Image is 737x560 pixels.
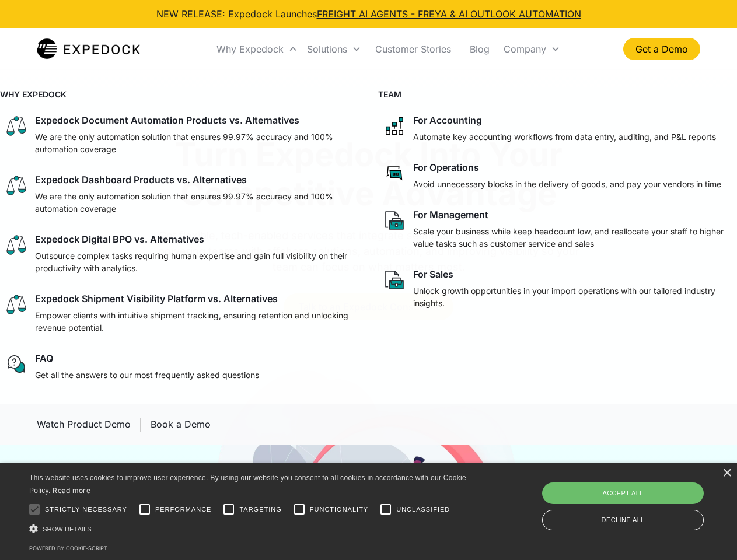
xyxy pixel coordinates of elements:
img: paper and bag icon [383,209,406,232]
img: paper and bag icon [383,268,406,292]
a: Book a Demo [151,414,211,435]
a: Powered by cookie-script [29,545,107,551]
p: Avoid unnecessary blocks in the delivery of goods, and pay your vendors in time [413,178,721,190]
img: Expedock Logo [37,37,140,61]
div: Why Expedock [212,29,302,69]
span: Strictly necessary [45,505,127,514]
span: Show details [43,526,92,533]
iframe: Chat Widget [543,434,737,560]
div: FAQ [35,352,53,364]
div: For Sales [413,268,453,280]
img: network like icon [383,114,406,138]
div: For Management [413,209,488,220]
div: Expedock Shipment Visibility Platform vs. Alternatives [35,293,278,304]
div: Expedock Dashboard Products vs. Alternatives [35,174,247,185]
p: Automate key accounting workflows from data entry, auditing, and P&L reports [413,131,716,143]
div: Company [499,29,565,69]
div: Solutions [307,43,347,55]
div: For Accounting [413,114,482,126]
img: regular chat bubble icon [5,352,28,376]
span: Targeting [239,505,281,514]
img: scale icon [5,114,28,138]
img: scale icon [5,174,28,197]
p: We are the only automation solution that ensures 99.97% accuracy and 100% automation coverage [35,131,355,155]
img: scale icon [5,293,28,316]
a: open lightbox [37,414,131,435]
div: Watch Product Demo [37,418,131,430]
p: Empower clients with intuitive shipment tracking, ensuring retention and unlocking revenue potent... [35,309,355,334]
div: NEW RELEASE: Expedock Launches [156,7,581,21]
a: FREIGHT AI AGENTS - FREYA & AI OUTLOOK AUTOMATION [317,8,581,20]
a: Read more [53,486,90,495]
p: Outsource complex tasks requiring human expertise and gain full visibility on their productivity ... [35,250,355,274]
div: Company [504,43,546,55]
img: rectangular chat bubble icon [383,162,406,185]
a: Blog [460,29,499,69]
div: Why Expedock [216,43,284,55]
img: scale icon [5,233,28,257]
span: Unclassified [396,505,450,514]
a: Customer Stories [366,29,460,69]
div: Expedock Digital BPO vs. Alternatives [35,233,204,245]
a: home [37,37,140,61]
div: Expedock Document Automation Products vs. Alternatives [35,114,299,126]
p: Unlock growth opportunities in your import operations with our tailored industry insights. [413,285,733,309]
p: Get all the answers to our most frequently asked questions [35,369,259,381]
div: For Operations [413,162,479,173]
div: Solutions [302,29,366,69]
a: Get a Demo [623,38,700,60]
p: Scale your business while keep headcount low, and reallocate your staff to higher value tasks suc... [413,225,733,250]
span: Functionality [310,505,368,514]
div: Show details [29,523,470,535]
p: We are the only automation solution that ensures 99.97% accuracy and 100% automation coverage [35,190,355,215]
div: Book a Demo [151,418,211,430]
span: Performance [155,505,212,514]
span: This website uses cookies to improve user experience. By using our website you consent to all coo... [29,474,466,495]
